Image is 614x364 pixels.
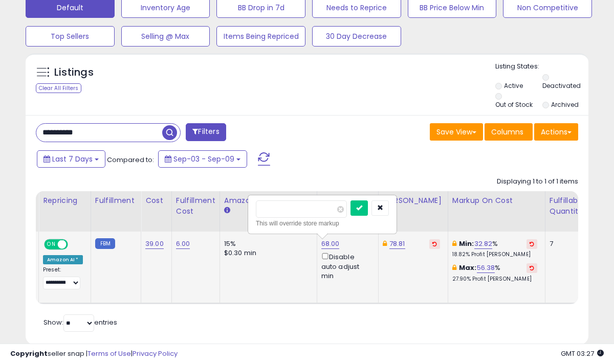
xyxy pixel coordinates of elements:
[534,123,578,141] button: Actions
[10,349,48,358] strong: Copyright
[561,349,604,358] span: 2025-09-17 03:27 GMT
[389,239,405,249] a: 78.81
[43,317,117,327] span: Show: entries
[256,218,389,229] div: This will override store markup
[43,255,83,264] div: Amazon AI *
[459,239,474,248] b: Min:
[542,81,581,90] label: Deactivated
[52,154,93,164] span: Last 7 Days
[477,263,495,273] a: 56.38
[176,239,190,249] a: 6.00
[485,123,533,141] button: Columns
[158,150,247,168] button: Sep-03 - Sep-09
[383,195,444,206] div: [PERSON_NAME]
[504,81,523,90] label: Active
[37,150,105,168] button: Last 7 Days
[107,155,154,165] span: Compared to:
[176,195,215,217] div: Fulfillment Cost
[186,123,226,141] button: Filters
[430,123,483,141] button: Save View
[452,263,537,282] div: %
[45,240,58,249] span: ON
[321,239,340,249] a: 68.00
[43,266,83,289] div: Preset:
[43,195,86,206] div: Repricing
[216,26,305,47] button: Items Being Repriced
[551,100,579,109] label: Archived
[224,248,309,258] div: $0.30 min
[452,251,537,258] p: 18.82% Profit [PERSON_NAME]
[495,100,533,109] label: Out of Stock
[474,239,493,249] a: 32.82
[145,195,167,206] div: Cost
[133,349,178,358] a: Privacy Policy
[312,26,401,47] button: 30 Day Decrease
[54,65,94,80] h5: Listings
[459,263,477,272] b: Max:
[550,195,585,217] div: Fulfillable Quantity
[95,238,115,249] small: FBM
[452,276,537,283] p: 27.90% Profit [PERSON_NAME]
[36,83,81,93] div: Clear All Filters
[495,62,589,72] p: Listing States:
[121,26,210,47] button: Selling @ Max
[224,239,309,248] div: 15%
[497,177,578,187] div: Displaying 1 to 1 of 1 items
[321,251,370,281] div: Disable auto adjust min
[87,349,131,358] a: Terms of Use
[224,195,313,206] div: Amazon Fees
[491,127,523,137] span: Columns
[95,195,137,206] div: Fulfillment
[550,239,581,248] div: 7
[145,239,164,249] a: 39.00
[448,191,545,232] th: The percentage added to the cost of goods (COGS) that forms the calculator for Min & Max prices.
[224,206,230,215] small: Amazon Fees.
[173,154,234,164] span: Sep-03 - Sep-09
[26,26,115,47] button: Top Sellers
[452,195,541,206] div: Markup on Cost
[10,349,178,359] div: seller snap | |
[452,239,537,258] div: %
[67,240,83,249] span: OFF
